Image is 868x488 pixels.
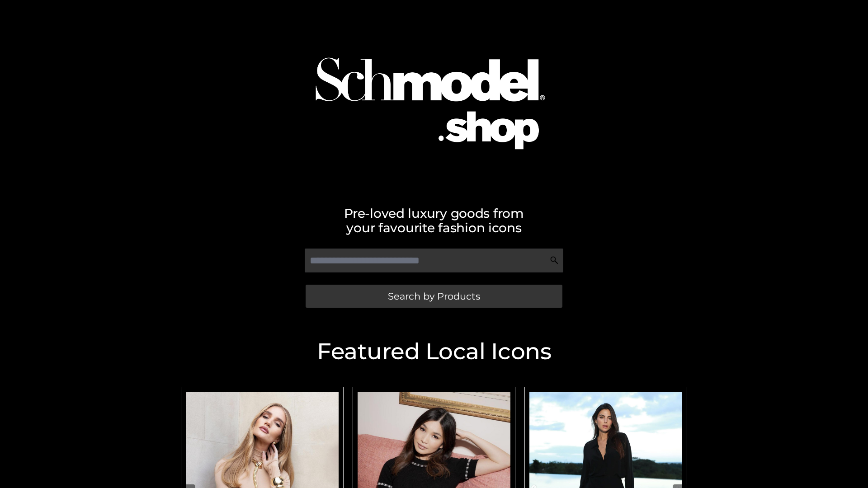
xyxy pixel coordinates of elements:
span: Search by Products [388,291,480,301]
h2: Pre-loved luxury goods from your favourite fashion icons [176,206,692,235]
img: Search Icon [550,256,559,265]
a: Search by Products [306,285,562,308]
h2: Featured Local Icons​ [176,340,692,363]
